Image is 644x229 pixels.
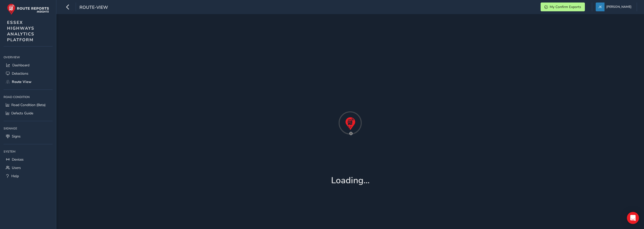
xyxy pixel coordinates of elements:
[4,78,53,86] a: Route View
[4,164,53,172] a: Users
[12,63,29,68] span: Dashboard
[4,54,53,61] div: Overview
[79,4,108,11] span: route-view
[4,69,53,78] a: Detections
[606,3,631,11] span: [PERSON_NAME]
[7,20,34,43] span: ESSEX HIGHWAYS ANALYTICS PLATFORM
[12,165,21,170] span: Users
[12,71,28,76] span: Detections
[596,3,633,11] button: [PERSON_NAME]
[7,4,49,15] img: rr logo
[12,79,31,84] span: Route View
[627,212,639,224] div: Open Intercom Messenger
[12,134,21,139] span: Signs
[596,3,605,11] img: diamond-layout
[550,5,581,9] span: My Confirm Exports
[4,132,53,141] a: Signs
[4,125,53,132] div: Signage
[4,109,53,117] a: Defects Guide
[4,172,53,180] a: Help
[11,111,33,116] span: Defects Guide
[11,174,19,178] span: Help
[331,175,370,186] h1: Loading...
[4,155,53,164] a: Devices
[4,148,53,155] div: System
[4,93,53,101] div: Road Condition
[11,103,46,107] span: Road Condition (Beta)
[4,101,53,109] a: Road Condition (Beta)
[541,3,585,11] button: My Confirm Exports
[4,61,53,69] a: Dashboard
[12,157,24,162] span: Devices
